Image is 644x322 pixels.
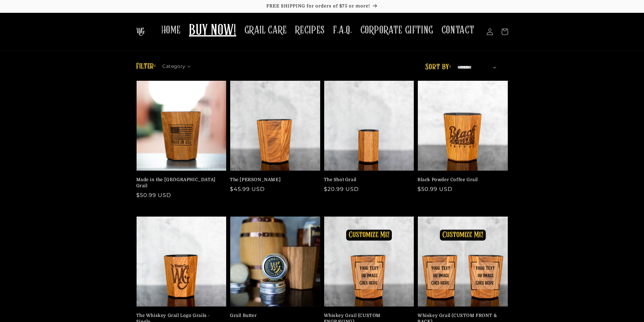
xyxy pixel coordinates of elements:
[136,28,145,36] img: The Whiskey Grail
[240,20,291,41] a: GRAIL CARE
[185,18,240,44] a: BUY NOW!
[295,24,325,37] span: RECIPES
[244,24,287,37] span: GRAIL CARE
[356,20,437,41] a: CORPORATE GIFTING
[136,177,223,189] a: Made in the [GEOGRAPHIC_DATA] Grail
[157,20,185,41] a: HOME
[291,20,329,41] a: RECIPES
[324,177,410,183] a: The Shot Grail
[162,61,195,68] summary: Category
[7,3,637,9] p: FREE SHIPPING for orders of $75 or more!
[425,63,451,71] label: Sort by:
[161,24,181,37] span: HOME
[360,24,433,37] span: CORPORATE GIFTING
[333,24,352,37] span: F.A.Q.
[189,22,236,40] span: BUY NOW!
[136,60,156,73] h2: Filter:
[442,24,475,37] span: CONTACT
[162,63,185,70] span: Category
[230,177,316,183] a: The [PERSON_NAME]
[437,20,479,41] a: CONTACT
[230,313,316,319] a: Grail Butter
[418,177,504,183] a: Black Powder Coffee Grail
[329,20,356,41] a: F.A.Q.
